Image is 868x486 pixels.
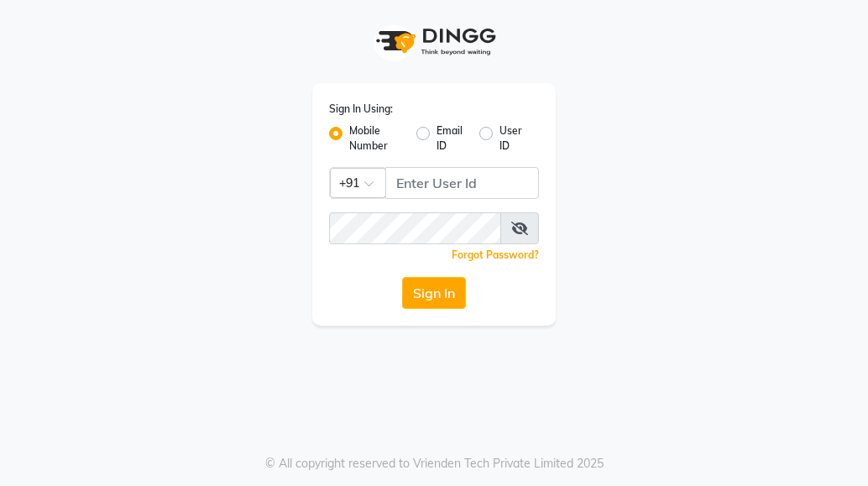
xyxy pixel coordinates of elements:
input: Username [385,167,539,199]
label: Mobile Number [349,123,403,154]
a: Forgot Password? [452,248,539,261]
label: Email ID [437,123,465,154]
input: Username [329,212,501,244]
label: User ID [499,123,526,154]
button: Sign In [402,277,466,309]
label: Sign In Using: [329,102,393,117]
img: logo1.svg [367,17,501,66]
